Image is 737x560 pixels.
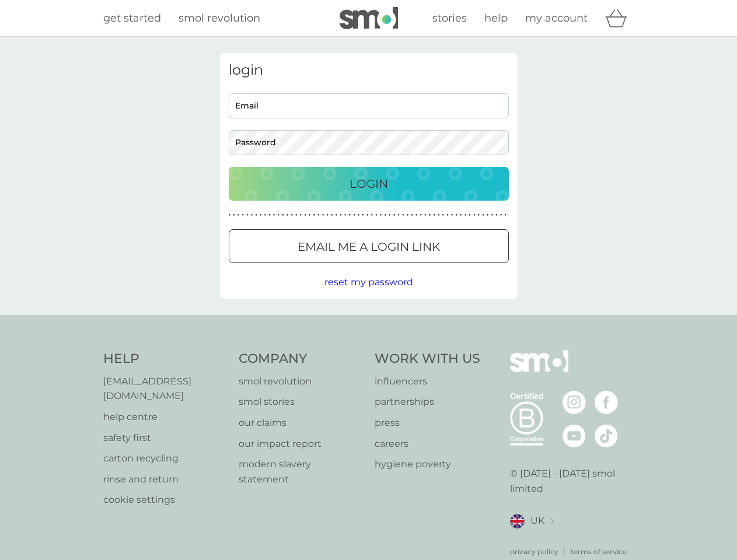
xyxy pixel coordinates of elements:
[348,212,351,218] p: ●
[389,212,391,218] p: ●
[484,10,508,27] a: help
[455,212,457,218] p: ●
[336,212,338,218] p: ●
[353,212,355,218] p: ●
[482,212,484,218] p: ●
[229,167,509,201] button: Login
[324,275,413,290] button: reset my password
[103,12,161,24] span: get started
[563,424,586,447] img: visit the smol Youtube page
[375,457,480,472] a: hygiene poverty
[500,212,502,218] p: ●
[384,212,386,218] p: ●
[407,212,409,218] p: ●
[478,212,480,218] p: ●
[411,212,413,218] p: ●
[530,513,544,528] span: UK
[438,212,440,218] p: ●
[424,212,427,218] p: ●
[446,212,449,218] p: ●
[371,212,373,218] p: ●
[103,409,228,425] a: help centre
[239,457,363,487] a: modern slavery statement
[495,212,498,218] p: ●
[268,212,271,218] p: ●
[277,212,280,218] p: ●
[242,212,244,218] p: ●
[473,212,476,218] p: ●
[229,62,509,79] h3: login
[103,472,228,487] a: rinse and return
[491,212,493,218] p: ●
[375,374,480,389] a: influencers
[358,212,360,218] p: ●
[179,12,260,24] span: smol revolution
[282,212,284,218] p: ●
[375,212,378,218] p: ●
[304,212,306,218] p: ●
[571,546,627,557] a: terms of service
[510,546,558,557] a: privacy policy
[103,430,228,446] a: safety first
[103,374,228,404] a: [EMAIL_ADDRESS][DOMAIN_NAME]
[464,212,467,218] p: ●
[451,212,453,218] p: ●
[563,391,586,414] img: visit the smol Instagram page
[179,10,260,27] a: smol revolution
[375,415,480,430] a: press
[340,7,398,29] img: smol
[595,391,618,414] img: visit the smol Facebook page
[239,394,363,409] a: smol stories
[103,350,228,368] h4: Help
[255,212,257,218] p: ●
[432,10,467,27] a: stories
[237,212,240,218] p: ●
[300,212,302,218] p: ●
[229,212,231,218] p: ●
[504,212,507,218] p: ●
[525,10,588,27] a: my account
[239,350,363,368] h4: Company
[324,276,413,288] span: reset my password
[264,212,267,218] p: ●
[375,436,480,452] a: careers
[510,350,568,390] img: smol
[340,212,342,218] p: ●
[291,212,293,218] p: ●
[309,212,311,218] p: ●
[525,12,588,24] span: my account
[375,394,480,409] a: partnerships
[362,212,364,218] p: ●
[233,212,235,218] p: ●
[442,212,445,218] p: ●
[239,436,363,452] a: our impact report
[251,212,253,218] p: ●
[326,212,329,218] p: ●
[550,518,554,524] img: select a new location
[313,212,315,218] p: ●
[239,415,363,430] a: our claims
[298,237,440,256] p: Email me a login link
[487,212,489,218] p: ●
[415,212,418,218] p: ●
[103,451,228,466] a: carton recycling
[317,212,320,218] p: ●
[322,212,324,218] p: ●
[103,10,161,27] a: get started
[103,492,228,508] a: cookie settings
[393,212,396,218] p: ●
